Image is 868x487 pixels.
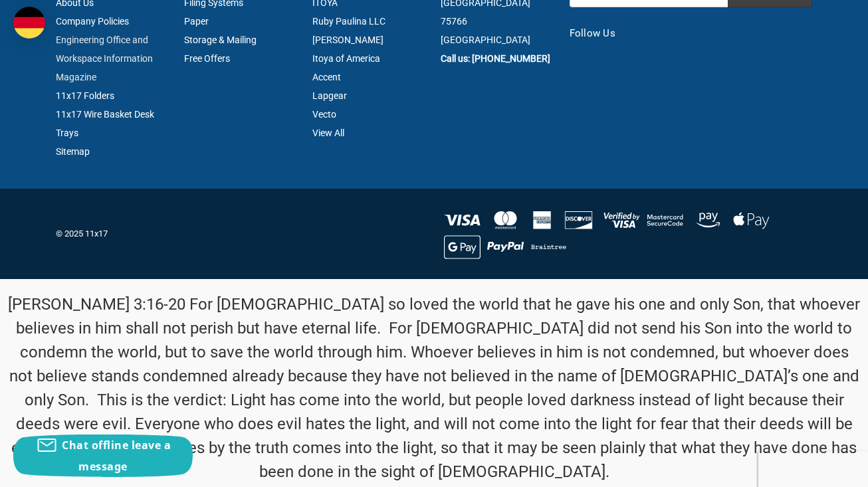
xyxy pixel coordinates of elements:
a: 11x17 Folders [56,90,114,101]
a: 11x17 Wire Basket Desk Trays [56,109,154,138]
p: © 2025 11x17 [56,227,427,241]
img: duty and tax information for Germany [13,7,45,39]
a: [PERSON_NAME] [312,35,383,45]
a: Engineering Office and Workspace Information Magazine [56,35,153,82]
a: Storage & Mailing [184,35,257,45]
h5: Follow Us [570,26,812,41]
button: Chat offline leave a message [13,435,193,477]
a: View All [312,128,344,138]
a: Paper [184,16,209,27]
a: Free Offers [184,53,230,64]
a: Company Policies [56,16,129,27]
a: Itoya of America [312,53,380,64]
span: Chat offline leave a message [62,438,171,474]
iframe: Google Customer Reviews [758,451,868,487]
p: [PERSON_NAME] 3:16-20 For [DEMOGRAPHIC_DATA] so loved the world that he gave his one and only Son... [7,292,861,484]
a: Ruby Paulina LLC [312,16,385,27]
a: Vecto [312,109,336,120]
a: Sitemap [56,146,90,157]
a: Accent [312,72,341,82]
a: Lapgear [312,90,347,101]
a: Call us: [PHONE_NUMBER] [441,53,550,64]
